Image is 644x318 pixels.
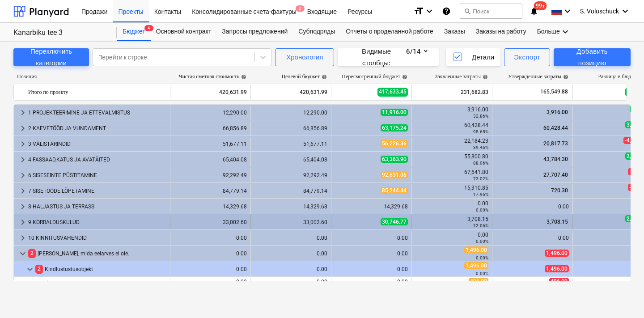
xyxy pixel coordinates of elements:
[415,106,488,119] div: 3,916.00
[381,156,408,163] span: 63,363.90
[580,8,619,15] span: S. Voloschuck
[545,250,569,257] span: 1,496.00
[340,23,439,41] a: Отчеты о проделанной работе
[174,235,247,241] div: 0.00
[563,46,621,69] div: Добавить позицию
[28,199,166,214] div: 8 HALJASTUS JA TERRASS
[174,85,247,99] div: 420,631.99
[174,125,247,131] div: 66,856.89
[546,109,569,115] span: 3,916.00
[496,235,569,241] div: 0.00
[254,235,327,241] div: 0.00
[254,266,327,272] div: 0.00
[446,48,500,66] button: Детали
[24,46,78,69] div: Переключить категории
[144,25,153,31] span: 4
[476,255,488,260] small: 0.00%
[320,74,327,80] span: help
[25,264,35,275] span: keyboard_arrow_down
[348,46,428,69] div: Видимые столбцы : 6/14
[481,74,488,80] span: help
[415,200,488,213] div: 0.00
[254,279,327,291] div: 0.00
[539,88,569,96] span: 165,549.88
[561,74,568,80] span: help
[174,204,247,210] div: 14,329.68
[335,204,408,210] div: 14,329.68
[17,123,28,134] span: keyboard_arrow_right
[254,157,327,163] div: 65,404.08
[514,51,540,63] div: Экспорт
[254,250,327,257] div: 0.00
[473,114,488,119] small: 32.86%
[546,219,569,225] span: 3,708.15
[460,4,522,19] button: Поиск
[542,156,569,162] span: 43,784.30
[17,217,28,228] span: keyboard_arrow_right
[415,232,488,244] div: 0.00
[377,88,408,96] span: 417,633.45
[335,250,408,257] div: 0.00
[254,141,327,147] div: 51,677.11
[254,219,327,225] div: 33,002.60
[28,184,166,198] div: 7 SISETÖÖDE LÕPETAMINE
[254,188,327,194] div: 84,779.14
[464,262,488,269] span: 1,496.00
[174,141,247,147] div: 51,677.11
[338,48,439,66] button: Видимые столбцы:6/14
[381,171,408,178] span: 92,631.06
[476,271,488,276] small: 0.00%
[400,74,407,80] span: help
[174,266,247,272] div: 0.00
[415,153,488,166] div: 55,800.80
[550,187,569,194] span: 720.30
[293,23,340,41] div: Субподряды
[254,85,327,99] div: 420,631.99
[542,172,569,178] span: 27,707.40
[439,23,470,41] div: Заказы
[254,110,327,116] div: 12,290.00
[13,28,106,38] div: Kanarbiku tee 3
[381,124,408,131] span: 63,175.24
[174,279,247,291] div: 0.00
[286,51,323,63] div: Хронология
[174,250,247,257] div: 0.00
[17,201,28,212] span: keyboard_arrow_right
[476,208,488,212] small: 0.00%
[174,219,247,225] div: 33,002.60
[28,168,166,182] div: 6 SISESEINTE PÜSTITAMINE
[17,139,28,149] span: keyboard_arrow_right
[415,185,488,197] div: 15,310.85
[117,23,151,41] a: Бюджет4
[545,265,569,272] span: 1,496.00
[542,140,569,147] span: 20,817.73
[13,73,170,80] div: Позиция
[473,145,488,150] small: 39.46%
[35,262,166,276] div: Kindlustustusobjekt
[415,122,488,135] div: 60,428.44
[17,107,28,118] span: keyboard_arrow_right
[28,85,166,99] div: Итого по проекту
[28,249,36,258] span: 2
[381,218,408,225] span: 30,746.77
[415,169,488,182] div: 67,641.80
[28,121,166,136] div: 2 KAEVETÖÖD JA VUNDAMENT
[254,172,327,178] div: 92,292.49
[151,23,217,41] a: Основной контракт
[28,231,166,245] div: 10 KINNITUSVAHENDID
[562,6,573,17] i: keyboard_arrow_down
[464,246,488,254] span: 1,496.00
[216,23,293,41] a: Запросы предложений
[28,215,166,229] div: 9 KORRALDUSKULUD
[17,248,28,259] span: keyboard_arrow_down
[28,153,166,167] div: 4 FASSAAD,KATUS JA AVATÄITED
[117,23,151,41] div: Бюджет
[342,73,407,80] div: Пересмотренный бюджет
[296,5,305,12] span: 2
[424,6,435,17] i: keyboard_arrow_down
[413,6,424,17] i: format_size
[335,279,408,291] div: 0.00
[17,154,28,165] span: keyboard_arrow_right
[473,192,488,197] small: 17.96%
